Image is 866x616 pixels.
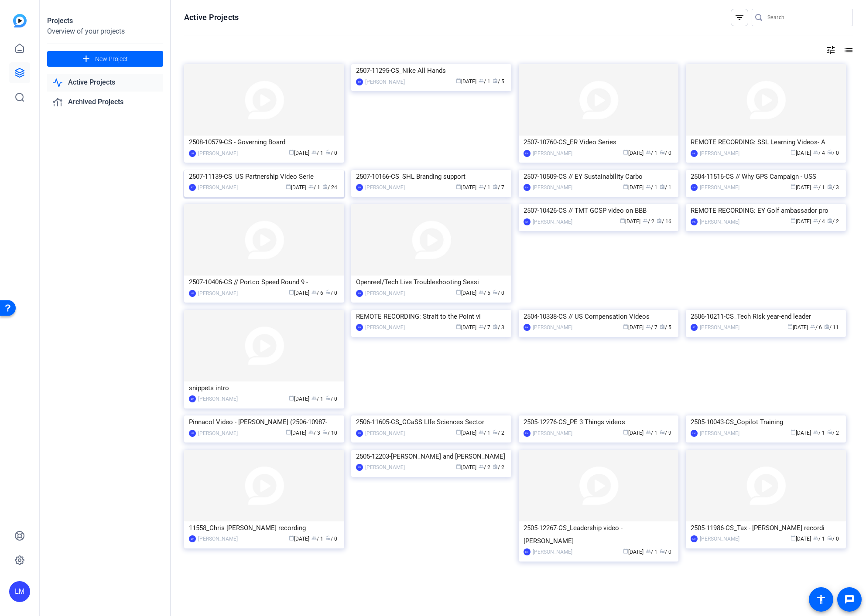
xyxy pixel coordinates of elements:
[47,93,163,111] a: Archived Projects
[365,429,405,438] div: [PERSON_NAME]
[827,150,832,155] span: radio
[493,289,498,295] span: radio
[660,324,671,330] span: / 5
[524,204,674,217] div: 2507-10426-CS // TMT GCSP video on BBB
[356,324,363,331] div: HK
[623,184,628,189] span: calendar_today
[660,184,665,189] span: radio
[657,218,662,223] span: radio
[827,536,839,542] span: / 0
[325,150,337,156] span: / 0
[646,150,657,156] span: / 1
[479,464,490,470] span: / 2
[791,150,811,156] span: [DATE]
[189,290,196,297] div: HK
[827,535,832,541] span: radio
[289,150,309,156] span: [DATE]
[493,430,504,436] span: / 2
[646,150,651,155] span: group
[691,324,698,331] div: RT
[198,395,238,403] div: [PERSON_NAME]
[47,51,163,67] button: New Project
[646,430,657,436] span: / 1
[646,324,657,330] span: / 7
[524,170,674,183] div: 2507-10509-CS // EY Sustainability Carbo
[623,548,628,554] span: calendar_today
[691,150,698,157] div: HK
[311,150,323,156] span: / 1
[844,594,855,605] mat-icon: message
[623,430,644,436] span: [DATE]
[700,218,739,226] div: [PERSON_NAME]
[308,429,314,435] span: group
[95,54,128,64] span: New Project
[791,430,811,436] span: [DATE]
[198,149,238,158] div: [PERSON_NAME]
[325,536,337,542] span: / 0
[620,218,640,225] span: [DATE]
[824,324,839,330] span: / 11
[813,429,818,435] span: group
[524,310,674,323] div: 2504-10338-CS // US Compensation Videos
[356,415,507,429] div: 2506-11605-CS_CCaSS LIfe Sciences Sector
[311,290,323,296] span: / 6
[842,45,853,55] mat-icon: list
[286,184,306,191] span: [DATE]
[289,535,294,541] span: calendar_today
[81,54,92,65] mat-icon: add
[479,289,484,295] span: group
[356,430,363,437] div: LM
[791,429,796,435] span: calendar_today
[643,218,648,223] span: group
[311,150,317,155] span: group
[9,581,30,602] div: LM
[356,450,507,463] div: 2505-12203-[PERSON_NAME] and [PERSON_NAME]
[623,150,644,156] span: [DATE]
[189,395,196,402] div: DP
[47,16,163,26] div: Projects
[13,14,27,27] img: blue-gradient.svg
[189,521,339,534] div: 11558_Chris [PERSON_NAME] recording
[533,149,572,158] div: [PERSON_NAME]
[493,78,498,83] span: radio
[456,324,476,330] span: [DATE]
[493,324,498,329] span: radio
[311,536,323,542] span: / 1
[198,534,238,543] div: [PERSON_NAME]
[311,395,317,401] span: group
[189,381,339,395] div: snippets intro
[660,549,671,555] span: / 0
[286,429,291,435] span: calendar_today
[827,429,832,435] span: radio
[322,184,337,191] span: / 24
[827,218,832,223] span: radio
[198,289,238,298] div: [PERSON_NAME]
[813,150,818,155] span: group
[787,324,793,329] span: calendar_today
[813,535,818,541] span: group
[700,323,739,332] div: [PERSON_NAME]
[356,276,507,289] div: Openreel/Tech Live Troubleshooting Sessi
[623,150,628,155] span: calendar_today
[189,184,196,191] div: RT
[791,218,811,225] span: [DATE]
[623,549,644,555] span: [DATE]
[456,78,461,83] span: calendar_today
[691,136,841,149] div: REMOTE RECORDING: SSL Learning Videos- A
[623,324,628,329] span: calendar_today
[524,430,531,437] div: LM
[289,395,294,401] span: calendar_today
[691,310,841,323] div: 2506-10211-CS_Tech Risk year-end leader
[479,324,484,329] span: group
[311,396,323,402] span: / 1
[456,78,476,85] span: [DATE]
[322,184,328,189] span: radio
[456,429,461,435] span: calendar_today
[289,289,294,295] span: calendar_today
[325,395,331,401] span: radio
[813,150,825,156] span: / 4
[691,204,841,217] div: REMOTE RECORDING: EY Golf ambassador pro
[791,218,796,223] span: calendar_today
[356,64,507,77] div: 2507-11295-CS_Nike All Hands
[456,464,476,470] span: [DATE]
